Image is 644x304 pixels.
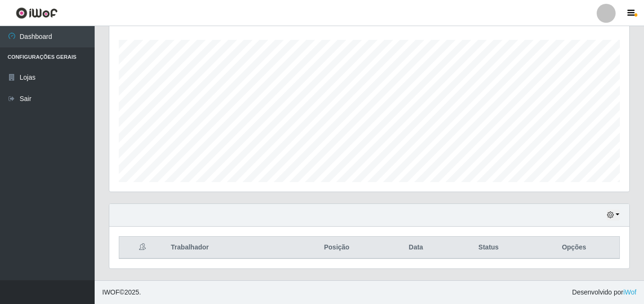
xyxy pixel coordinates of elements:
img: CoreUI Logo [16,7,58,19]
th: Opções [529,237,619,259]
a: iWof [623,288,636,296]
th: Data [383,237,449,259]
th: Status [449,237,529,259]
span: Desenvolvido por [572,287,636,297]
th: Trabalhador [165,237,290,259]
span: IWOF [102,288,120,296]
span: © 2025 . [102,287,141,297]
th: Posição [290,237,383,259]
